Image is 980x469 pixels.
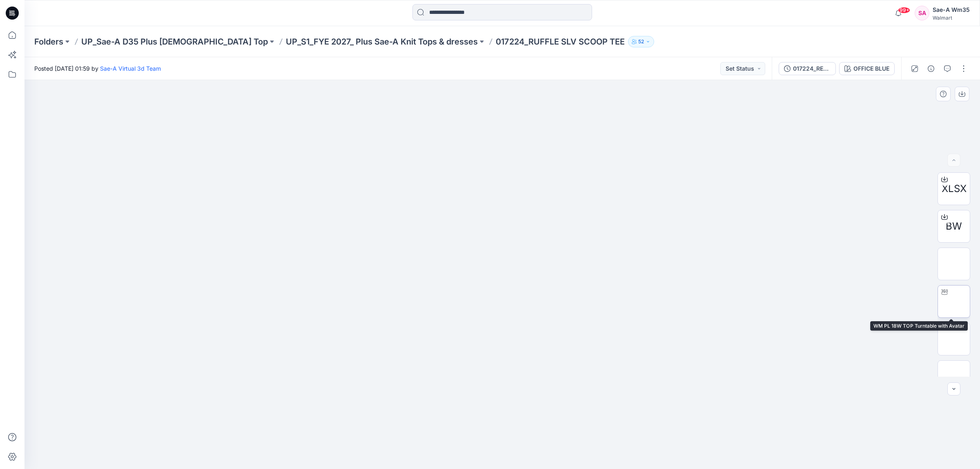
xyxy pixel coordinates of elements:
p: 52 [638,37,644,46]
button: OFFICE BLUE [839,62,895,75]
button: Details [924,62,938,75]
div: SA [915,6,929,20]
a: UP_Sae-A D35 Plus [DEMOGRAPHIC_DATA] Top [81,36,268,47]
div: Walmart [933,15,970,21]
span: BW [946,219,962,234]
button: 52 [628,36,654,47]
a: UP_S1_FYE 2027_ Plus Sae-A Knit Tops & dresses [286,36,478,47]
button: 017224_REV2_all colorways [779,62,836,75]
span: 99+ [898,7,910,13]
div: OFFICE BLUE [853,64,889,73]
p: 017224_RUFFLE SLV SCOOP TEE [496,36,625,47]
a: Folders [34,36,63,47]
span: XLSX [942,181,967,196]
div: 017224_REV2_all colorways [793,64,831,73]
div: Sae-A Wm35 [933,5,970,15]
span: Posted [DATE] 01:59 by [34,64,161,73]
a: Sae-A Virtual 3d Team [100,65,161,72]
